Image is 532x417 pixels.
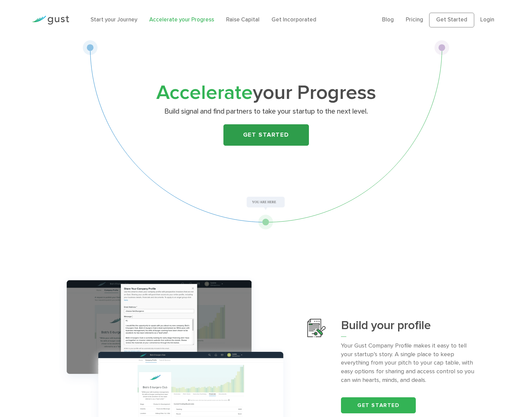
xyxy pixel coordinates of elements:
[226,16,259,23] a: Raise Capital
[307,319,326,337] img: Build Your Profile
[480,16,494,23] a: Login
[91,16,137,23] a: Start your Journey
[341,341,479,385] p: Your Gust Company Profile makes it easy to tell your startup’s story. A single place to keep ever...
[149,16,214,23] a: Accelerate your Progress
[223,124,309,146] a: Get Started
[272,16,316,23] a: Get Incorporated
[341,319,479,336] h3: Build your profile
[137,107,395,116] p: Build signal and find partners to take your startup to the next level.
[406,16,423,23] a: Pricing
[429,13,474,27] a: Get Started
[32,16,69,25] img: Gust Logo
[341,397,416,413] a: Get started
[134,84,398,102] h1: your Progress
[156,81,253,105] span: Accelerate
[382,16,394,23] a: Blog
